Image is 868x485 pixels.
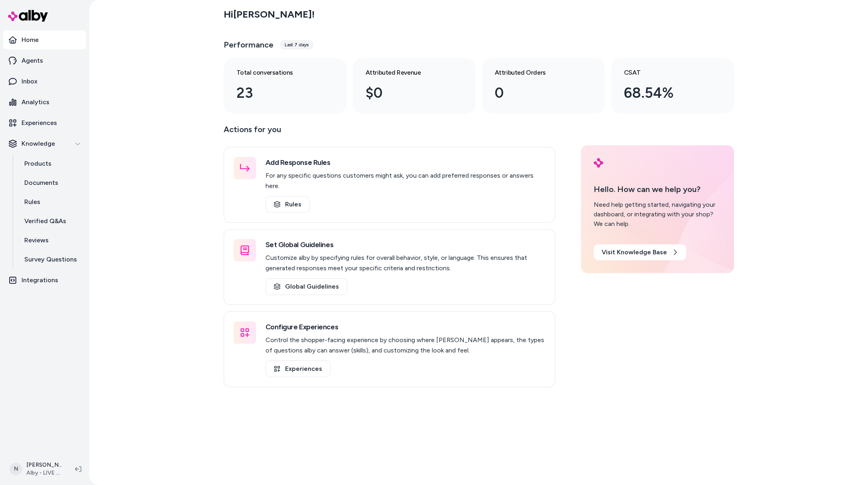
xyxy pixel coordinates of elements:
[22,77,37,86] p: Inbox
[3,113,86,133] a: Experiences
[266,360,331,377] a: Experiences
[495,82,579,104] div: 0
[266,157,545,168] h3: Add Response Rules
[594,158,603,168] img: alby Logo
[22,56,43,65] p: Agents
[594,244,686,260] a: Visit Knowledge Base
[8,10,48,22] img: alby Logo
[22,118,57,128] p: Experiences
[16,154,86,173] a: Products
[3,30,86,49] a: Home
[16,250,86,269] a: Survey Questions
[16,212,86,231] a: Verified Q&As
[495,68,579,77] h3: Attributed Orders
[3,134,86,153] button: Knowledge
[26,461,62,469] p: [PERSON_NAME]
[26,469,62,477] span: Alby - LIVE on [DOMAIN_NAME]
[10,463,22,475] span: N
[24,216,66,226] p: Verified Q&As
[280,40,313,49] div: Last 7 days
[22,275,58,285] p: Integrations
[611,58,734,113] a: CSAT 68.54%
[224,58,346,113] a: Total conversations 23
[366,82,450,104] div: $0
[236,68,321,77] h3: Total conversations
[266,278,347,295] a: Global Guidelines
[353,58,476,113] a: Attributed Revenue $0
[266,335,545,356] p: Control the shopper-facing experience by choosing where [PERSON_NAME] appears, the types of quest...
[24,255,77,264] p: Survey Questions
[266,196,310,213] a: Rules
[24,178,58,188] p: Documents
[3,51,86,70] a: Agents
[22,139,55,148] p: Knowledge
[266,321,545,333] h3: Configure Experiences
[24,236,49,245] p: Reviews
[594,200,721,229] div: Need help getting started, navigating your dashboard, or integrating with your shop? We can help.
[22,97,49,107] p: Analytics
[266,170,545,191] p: For any specific questions customers might ask, you can add preferred responses or answers here.
[3,93,86,112] a: Analytics
[266,239,545,250] h3: Set Global Guidelines
[22,35,39,45] p: Home
[236,82,321,104] div: 23
[624,68,709,77] h3: CSAT
[266,253,545,273] p: Customize alby by specifying rules for overall behavior, style, or language. This ensures that ge...
[224,123,555,142] p: Actions for you
[16,173,86,192] a: Documents
[24,159,51,168] p: Products
[624,82,709,104] div: 68.54%
[5,456,69,482] button: N[PERSON_NAME]Alby - LIVE on [DOMAIN_NAME]
[594,183,721,195] p: Hello. How can we help you?
[224,8,315,20] h2: Hi [PERSON_NAME] !
[16,192,86,212] a: Rules
[3,271,86,290] a: Integrations
[24,197,40,207] p: Rules
[366,68,450,77] h3: Attributed Revenue
[16,231,86,250] a: Reviews
[224,39,274,50] h3: Performance
[482,58,605,113] a: Attributed Orders 0
[3,72,86,91] a: Inbox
